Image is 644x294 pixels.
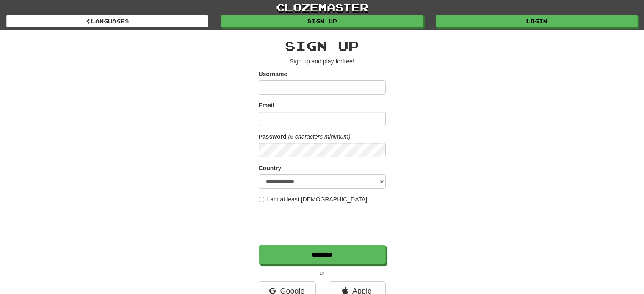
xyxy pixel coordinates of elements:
[436,15,638,27] a: Login
[6,15,208,27] a: Languages
[259,57,386,66] p: Sign up and play for !
[221,15,423,27] a: Sign up
[259,164,282,172] label: Country
[259,132,287,141] label: Password
[259,197,264,202] input: I am at least [DEMOGRAPHIC_DATA]
[259,39,386,53] h2: Sign up
[259,208,387,241] iframe: reCAPTCHA
[259,101,274,110] label: Email
[288,133,351,140] em: (6 characters minimum)
[259,70,287,78] label: Username
[259,269,386,277] p: or
[343,58,353,65] u: free
[259,195,368,203] label: I am at least [DEMOGRAPHIC_DATA]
